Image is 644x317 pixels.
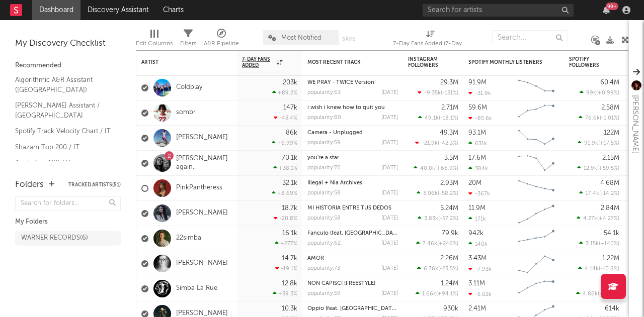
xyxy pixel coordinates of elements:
div: 2.15M [602,155,619,161]
div: 79.9k [442,230,458,237]
a: Algorithmic A&R Assistant ([GEOGRAPHIC_DATA]) [15,74,111,95]
div: 140k [468,241,488,247]
div: -7.93k [468,266,492,272]
span: 7.46k [423,241,437,247]
div: Spotify Monthly Listeners [468,59,544,65]
a: you're a star [307,155,339,161]
div: 49.3M [440,130,458,136]
a: [PERSON_NAME] again.. [176,155,232,172]
div: 7-Day Fans Added (7-Day Fans Added) [393,38,468,50]
svg: Chart title [514,151,559,176]
div: 1.24M [441,280,458,287]
div: Filters [180,38,196,50]
div: i wish i knew how to quit you [307,105,398,111]
div: 70.1k [282,155,297,161]
a: NON CAPISCI (FREESTYLE) [307,281,375,286]
span: 49.1k [425,116,439,121]
span: -18.1 % [440,116,457,121]
div: 147k [283,104,297,111]
div: -5.02k [468,291,492,297]
span: +94.1 % [438,291,457,297]
div: 2.84M [601,205,619,212]
span: 17.4k [586,191,599,196]
a: AMOR [307,256,324,261]
div: ( ) [416,240,458,247]
div: ( ) [415,140,458,146]
div: 86k [286,130,297,136]
div: Folders [15,179,44,191]
div: AMOR [307,256,398,261]
div: [DATE] [381,90,398,95]
svg: Chart title [514,100,559,126]
span: -23.5 % [440,266,457,272]
div: +89.2 % [272,89,297,96]
span: 3.06k [423,191,438,196]
div: popularity: 80 [307,115,341,121]
svg: Chart title [514,276,559,301]
div: WE PRAY - TWICE Version [307,80,398,85]
div: 17.6M [468,155,486,161]
div: Camera - Unplugged [307,130,398,136]
div: popularity: 59 [307,140,341,146]
button: 99+ [603,6,610,14]
div: popularity: 70 [307,165,341,171]
a: i wish i knew how to quit you [307,105,385,111]
div: [DATE] [381,140,398,146]
div: 614k [605,305,619,312]
span: -14.2 % [601,191,618,196]
span: +246 % [439,241,457,247]
span: +59.5 % [599,166,618,171]
span: -131 % [442,90,457,96]
span: -6.88 % [599,291,618,297]
div: popularity: 58 [307,216,341,221]
a: [PERSON_NAME] [176,134,228,142]
div: ( ) [578,140,619,146]
span: -9.35k [424,90,441,96]
a: WE PRAY - TWICE Version [307,80,374,85]
div: ( ) [580,89,619,96]
div: Spotify Followers [569,56,604,68]
div: +277 % [275,240,297,247]
div: -19.1 % [275,265,297,272]
div: 10.3k [282,305,297,312]
svg: Chart title [514,201,559,226]
span: -10.8 % [600,266,618,272]
div: 91.9M [468,79,487,86]
input: Search for folders... [15,196,121,211]
div: 2.26M [440,255,458,262]
div: you're a star [307,155,398,161]
div: 3.11M [468,280,485,287]
svg: Chart title [514,176,559,201]
div: +6.99 % [272,140,297,146]
div: ( ) [417,265,458,272]
div: -31.9k [468,90,491,96]
div: ( ) [579,115,619,121]
div: popularity: 73 [307,266,340,271]
div: My Folders [15,216,121,228]
div: [DATE] [381,190,398,196]
div: -20.8 % [274,215,297,222]
div: [PERSON_NAME] [629,95,641,154]
a: [PERSON_NAME] [176,209,228,218]
a: Fanculo (feat. [GEOGRAPHIC_DATA]) [307,231,403,236]
div: ( ) [579,190,619,196]
div: 93.1M [468,130,486,136]
div: 11.9M [468,205,486,212]
a: sombr [176,109,196,117]
span: 40.8k [420,166,435,171]
div: -367k [468,190,490,197]
div: [DATE] [381,216,398,221]
button: Tracked Artists(51) [68,182,121,187]
div: Instagram Followers [408,56,443,68]
span: -42.3 % [439,141,457,146]
div: 2.58M [601,104,619,111]
div: ( ) [414,165,458,171]
span: +17.5 % [600,141,618,146]
span: 4.14k [585,266,599,272]
div: 930k [443,305,458,312]
div: 99 + [606,3,618,10]
div: popularity: 58 [307,190,341,196]
span: -57.2 % [440,216,457,222]
span: +0.99 % [598,90,618,96]
div: popularity: 59 [307,291,341,296]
